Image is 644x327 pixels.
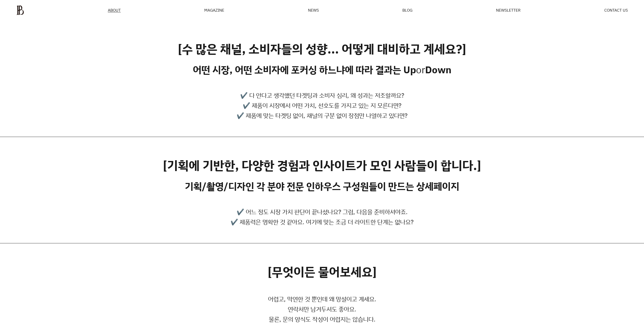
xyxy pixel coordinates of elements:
[178,42,466,56] h2: [수 많은 채널, 소비자들의 성향... 어떻게 대비하고 계세요?]
[204,8,224,12] div: MAGAZINE
[193,64,451,76] h3: 어떤 시장, 어떤 소비자에 포커싱 하느냐에 따라 결과는 Up Down
[496,8,521,12] a: NEWSLETTER
[416,63,425,76] span: or
[163,158,481,173] h2: [기획에 기반한, 다양한 경험과 인사이트가 모인 사람들이 합니다.]
[108,8,121,12] a: ABOUT
[237,90,407,121] p: ✔️ 다 안다고 생각했던 타겟팅과 소비자 심리, 왜 성과는 저조할까요? ✔️ 제품이 시장에서 어떤 가치, 선호도를 가지고 있는 지 모른다면? ✔️ 제품에 맞는 타겟팅 없이, ...
[268,294,376,324] p: 어렵고, 막연한 것 뿐인데 왜 망설이고 계세요. 연락처만 남겨두셔도 좋아요. 물론, 문의 양식도 작성이 어렵지는 않습니다.
[16,5,24,15] img: ba379d5522eb3.png
[402,8,412,12] a: BLOG
[231,207,413,227] p: ✔️ 어느 정도 시장 가치 판단이 끝나셨나요? 그럼, 다음을 준비하셔야죠. ✔️ 제품력은 명확한 것 같아요. 여기에 맞는 조금 더 라이트한 단계는 없나요?
[185,180,459,192] h3: 기획/촬영/디자인 각 분야 전문 인하우스 구성원들이 만드는 상세페이지
[268,265,377,279] h2: [무엇이든 물어보세요]
[604,8,628,12] a: CONTACT US
[308,8,319,12] a: NEWS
